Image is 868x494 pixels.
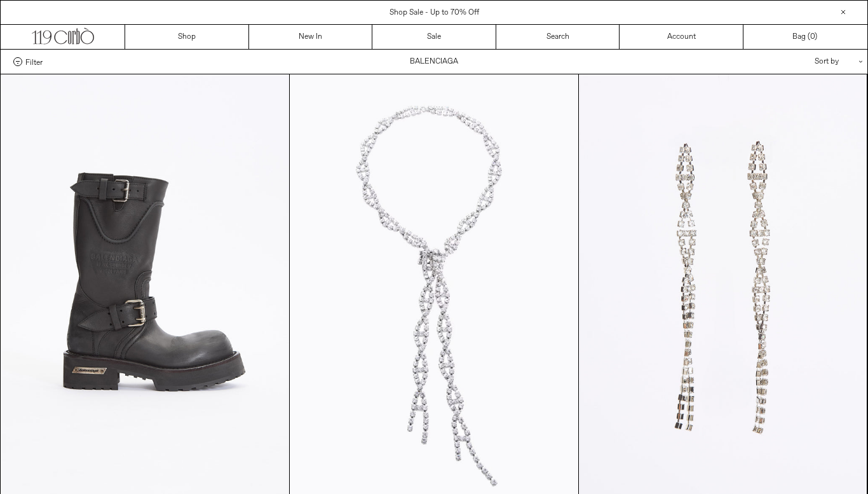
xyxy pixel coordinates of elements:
a: Account [620,25,743,49]
a: Search [496,25,620,49]
a: New In [249,25,373,49]
a: Shop Sale - Up to 70% Off [390,8,479,18]
span: 0 [810,32,815,42]
span: ) [810,31,817,43]
span: Filter [25,57,43,66]
div: Sort by [740,50,855,74]
a: Bag () [743,25,867,49]
a: Sale [372,25,496,49]
a: Shop [125,25,249,49]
